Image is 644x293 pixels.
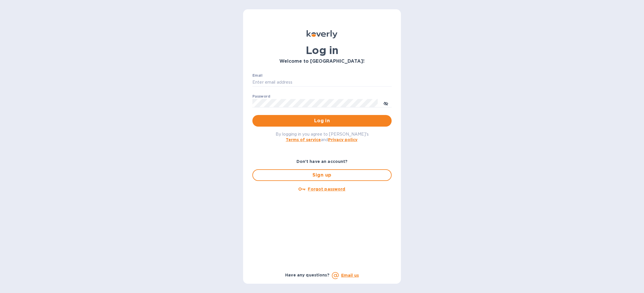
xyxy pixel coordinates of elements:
[286,137,321,142] a: Terms of service
[307,30,337,38] img: Koverly
[285,273,330,277] b: Have any questions?
[380,97,392,109] button: toggle password visibility
[257,117,387,124] span: Log in
[328,137,357,142] a: Privacy policy
[252,115,392,127] button: Log in
[308,187,345,191] u: Forgot password
[252,44,392,56] h1: Log in
[252,169,392,181] button: Sign up
[296,159,348,164] b: Don't have an account?
[252,74,263,77] label: Email
[252,59,392,64] h3: Welcome to [GEOGRAPHIC_DATA]!
[252,78,392,87] input: Enter email address
[276,132,369,142] span: By logging in you agree to [PERSON_NAME]'s and .
[252,95,270,98] label: Password
[341,273,359,278] a: Email us
[258,172,386,179] span: Sign up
